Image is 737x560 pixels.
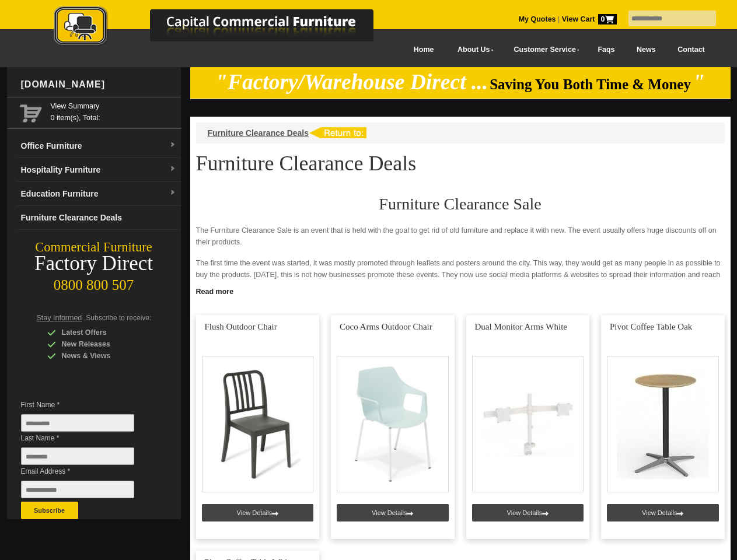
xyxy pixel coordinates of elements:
p: The Furniture Clearance Sale is an event that is held with the goal to get rid of old furniture a... [196,225,725,248]
h2: Furniture Clearance Sale [196,195,725,213]
span: Stay Informed [37,314,82,322]
span: Email Address * [21,466,152,477]
img: Capital Commercial Furniture Logo [22,6,430,48]
input: Last Name * [21,447,134,465]
input: Email Address * [21,481,134,498]
div: Factory Direct [7,256,181,272]
a: Office Furnituredropdown [16,134,181,158]
div: Latest Offers [47,327,158,338]
a: View Cart0 [560,15,616,23]
strong: View Cart [562,15,617,23]
a: News [626,37,666,63]
em: " [693,70,705,94]
img: return to [309,127,366,138]
input: First Name * [21,414,134,432]
span: Saving You Both Time & Money [490,76,691,92]
a: Customer Service [501,37,586,63]
img: dropdown [169,142,176,149]
span: Subscribe to receive: [86,314,151,322]
button: Subscribe [21,502,78,519]
div: News & Views [47,350,158,362]
img: dropdown [169,190,176,197]
a: Hospitality Furnituredropdown [16,158,181,182]
a: View Summary [51,100,176,112]
a: My Quotes [519,15,556,23]
div: 0800 800 507 [7,271,181,293]
em: "Factory/Warehouse Direct ... [215,70,488,94]
div: New Releases [47,338,158,350]
h1: Furniture Clearance Deals [196,152,725,174]
span: 0 item(s), Total: [51,100,176,122]
p: The first time the event was started, it was mostly promoted through leaflets and posters around ... [196,257,725,292]
a: About Us [445,37,501,63]
a: Contact [666,37,715,63]
a: Click to read more [190,283,731,297]
a: Capital Commercial Furniture Logo [22,6,430,52]
a: Education Furnituredropdown [16,182,181,206]
div: [DOMAIN_NAME] [16,67,181,102]
a: Faqs [587,37,626,63]
div: Commercial Furniture [7,239,181,256]
span: 0 [598,14,617,24]
a: Furniture Clearance Deals [16,206,181,230]
a: Furniture Clearance Deals [208,128,309,138]
img: dropdown [169,166,176,173]
span: Last Name * [21,432,152,444]
span: First Name * [21,399,152,411]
